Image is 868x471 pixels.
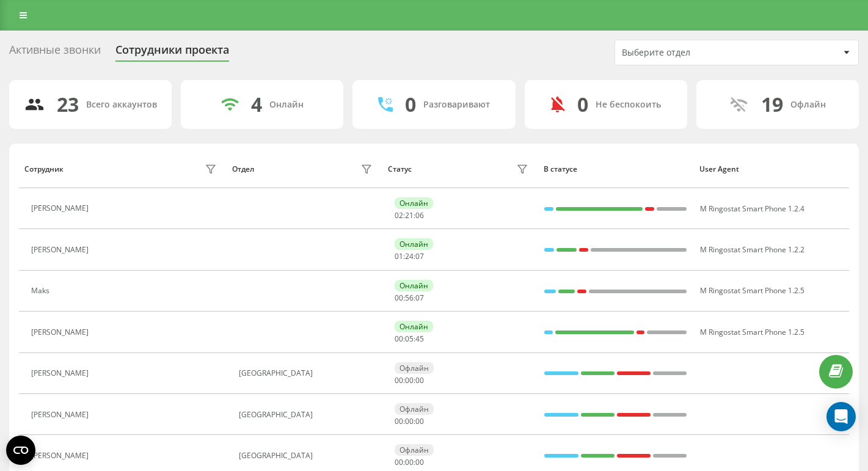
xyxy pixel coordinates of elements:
[31,287,53,295] div: Maks
[31,246,92,254] div: [PERSON_NAME]
[388,165,412,173] div: Статус
[395,403,434,415] div: Офлайн
[31,328,92,337] div: [PERSON_NAME]
[86,100,157,110] div: Всего аккаунтов
[405,334,414,344] span: 05
[700,285,804,296] span: M Ringostat Smart Phone 1.2.5
[395,280,433,291] div: Онлайн
[544,165,688,173] div: В статусе
[415,375,424,385] span: 00
[699,165,844,173] div: User Agent
[395,197,433,209] div: Онлайн
[405,251,414,261] span: 24
[395,294,424,302] div: : :
[423,100,490,110] div: Разговаривают
[596,100,661,110] div: Не беспокоить
[239,451,376,460] div: [GEOGRAPHIC_DATA]
[395,211,424,220] div: : :
[31,369,92,378] div: [PERSON_NAME]
[395,334,403,344] span: 00
[57,93,79,116] div: 23
[395,252,424,261] div: : :
[239,411,376,419] div: [GEOGRAPHIC_DATA]
[9,43,101,62] div: Активные звонки
[31,204,92,213] div: [PERSON_NAME]
[395,210,403,221] span: 02
[395,321,433,332] div: Онлайн
[115,43,229,62] div: Сотрудники проекта
[405,375,414,385] span: 00
[415,251,424,261] span: 07
[395,238,433,250] div: Онлайн
[395,458,424,467] div: : :
[405,416,414,426] span: 00
[395,293,403,303] span: 00
[577,93,588,116] div: 0
[269,100,304,110] div: Онлайн
[31,411,92,419] div: [PERSON_NAME]
[395,417,424,426] div: : :
[826,402,856,431] div: Open Intercom Messenger
[395,376,424,385] div: : :
[700,327,804,337] span: M Ringostat Smart Phone 1.2.5
[622,48,768,58] div: Выберите отдел
[415,457,424,467] span: 00
[700,203,804,214] span: M Ringostat Smart Phone 1.2.4
[395,335,424,343] div: : :
[790,100,826,110] div: Офлайн
[239,369,376,378] div: [GEOGRAPHIC_DATA]
[415,334,424,344] span: 45
[415,293,424,303] span: 07
[251,93,262,116] div: 4
[395,362,434,374] div: Офлайн
[395,416,403,426] span: 00
[761,93,783,116] div: 19
[6,436,35,465] button: Open CMP widget
[700,244,804,255] span: M Ringostat Smart Phone 1.2.2
[415,416,424,426] span: 00
[395,457,403,467] span: 00
[405,293,414,303] span: 56
[232,165,254,173] div: Отдел
[31,451,92,460] div: [PERSON_NAME]
[405,210,414,221] span: 21
[405,93,416,116] div: 0
[24,165,64,173] div: Сотрудник
[405,457,414,467] span: 00
[395,444,434,456] div: Офлайн
[395,375,403,385] span: 00
[395,251,403,261] span: 01
[415,210,424,221] span: 06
